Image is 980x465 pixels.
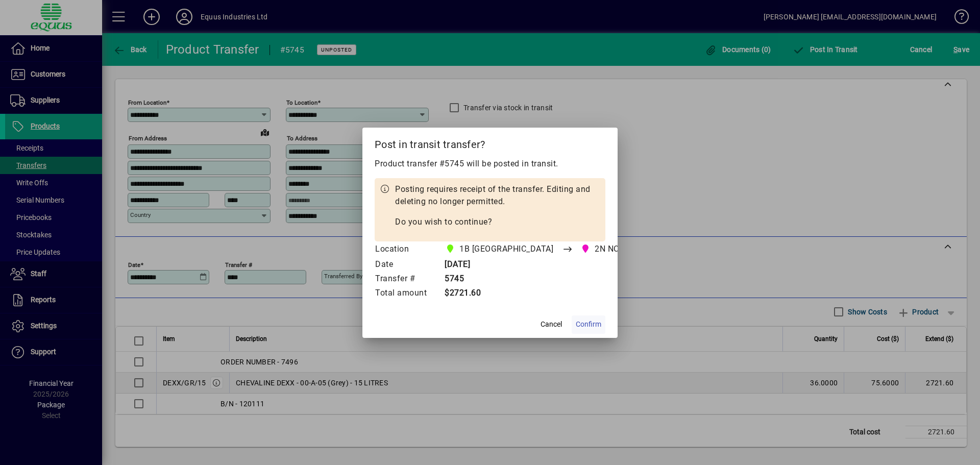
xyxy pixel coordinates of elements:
td: Date [375,258,437,272]
span: Confirm [576,319,601,330]
p: Do you wish to continue? [395,216,600,228]
button: Cancel [535,315,568,334]
p: Product transfer #5745 will be posted in transit. [375,158,605,170]
td: 5745 [437,272,671,286]
td: Transfer # [375,272,437,286]
span: 2N NORTHERN [595,243,652,255]
span: 2N NORTHERN [578,242,656,256]
td: [DATE] [437,258,671,272]
span: 1B BLENHEIM [443,242,557,256]
td: $2721.60 [437,286,671,301]
span: 1B [GEOGRAPHIC_DATA] [459,243,553,255]
span: Cancel [541,319,562,330]
p: Posting requires receipt of the transfer. Editing and deleting no longer permitted. [395,183,600,208]
h2: Post in transit transfer? [362,128,618,157]
td: Location [375,241,437,258]
button: Confirm [572,315,605,334]
td: Total amount [375,286,437,301]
